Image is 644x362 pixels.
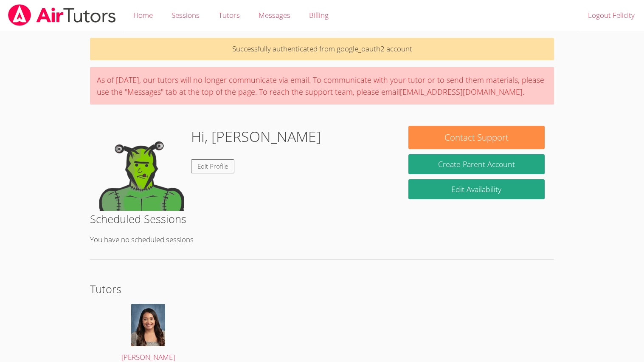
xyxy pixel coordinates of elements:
a: Edit Availability [408,179,544,199]
button: Contact Support [408,126,544,149]
h2: Tutors [90,281,554,297]
img: default.png [99,126,184,211]
h1: Hi, [PERSON_NAME] [191,126,321,147]
div: As of [DATE], our tutors will no longer communicate via email. To communicate with your tutor or ... [90,67,554,105]
img: airtutors_banner-c4298cdbf04f3fff15de1276eac7730deb9818008684d7c2e4769d2f7ddbe033.png [7,4,117,26]
p: Successfully authenticated from google_oauth2 account [90,38,554,60]
p: You have no scheduled sessions [90,234,554,246]
span: [PERSON_NAME] [121,352,175,362]
span: Messages [259,10,290,20]
button: Create Parent Account [408,154,544,174]
h2: Scheduled Sessions [90,211,554,227]
img: avatar.png [131,304,165,346]
a: Edit Profile [191,159,234,173]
